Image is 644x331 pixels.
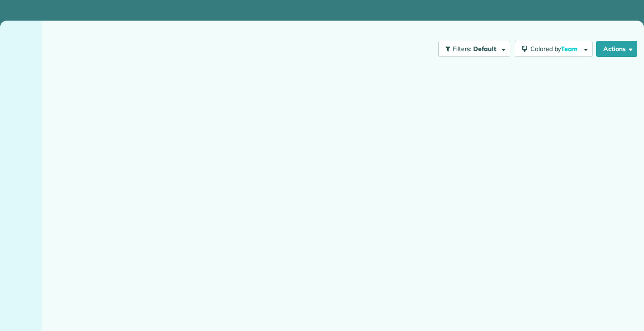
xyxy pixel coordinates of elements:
[596,41,637,57] button: Actions
[434,41,510,57] a: Filters: Default
[453,45,471,53] span: Filters:
[515,41,593,57] button: Colored byTeam
[438,41,510,57] button: Filters: Default
[561,45,579,53] span: Team
[530,45,581,53] span: Colored by
[473,45,497,53] span: Default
